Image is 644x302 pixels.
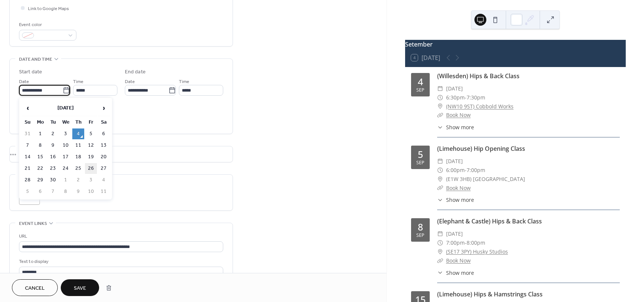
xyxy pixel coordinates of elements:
[98,101,109,115] span: ›
[85,163,97,174] td: 26
[98,175,110,185] td: 4
[418,77,423,86] div: 4
[47,152,59,162] td: 16
[19,78,29,86] span: Date
[465,93,467,102] span: -
[446,93,465,102] span: 6:30pm
[437,111,443,120] div: ​
[22,101,33,115] span: ‹
[437,290,543,298] a: (Limehouse) Hips & Hamstrings Class
[34,175,46,185] td: 29
[446,238,465,247] span: 7:00pm
[418,222,423,232] div: 8
[446,247,508,256] a: (SE17 3PY) Husky Studios
[125,78,135,86] span: Date
[34,128,46,139] td: 1
[465,166,467,175] span: -
[47,128,59,139] td: 2
[22,117,34,128] th: Su
[405,40,626,49] div: Setember
[437,84,443,93] div: ​
[34,186,46,197] td: 6
[98,140,110,151] td: 13
[437,157,443,166] div: ​
[418,150,423,159] div: 5
[446,84,463,93] span: [DATE]
[34,152,46,162] td: 15
[98,186,110,197] td: 11
[19,68,42,76] div: Start date
[47,163,59,174] td: 23
[19,55,52,63] span: Date and time
[446,257,471,264] a: Book Now
[19,232,222,240] div: URL
[437,93,443,102] div: ​
[85,152,97,162] td: 19
[437,238,443,247] div: ​
[22,152,34,162] td: 14
[22,140,34,151] td: 7
[85,140,97,151] td: 12
[437,72,520,80] a: (Willesden) Hips & Back Class
[446,166,465,175] span: 6:00pm
[47,175,59,185] td: 30
[34,100,97,116] th: [DATE]
[446,157,463,166] span: [DATE]
[22,163,34,174] td: 21
[437,175,443,184] div: ​
[437,269,474,277] button: ​Show more
[28,5,69,13] span: Link to Google Maps
[437,123,443,131] div: ​
[85,117,97,128] th: Fr
[467,238,485,247] span: 8:00pm
[437,166,443,175] div: ​
[446,229,463,238] span: [DATE]
[10,146,233,162] div: •••
[34,163,46,174] td: 22
[437,256,443,265] div: ​
[60,186,72,197] td: 8
[34,140,46,151] td: 8
[416,160,424,165] div: Sep
[60,152,72,162] td: 17
[72,140,84,151] td: 11
[47,186,59,197] td: 7
[19,220,47,228] span: Event links
[34,117,46,128] th: Mo
[22,128,34,139] td: 31
[47,140,59,151] td: 9
[47,117,59,128] th: Tu
[60,117,72,128] th: We
[22,186,34,197] td: 5
[437,269,443,277] div: ​
[437,217,542,225] a: (Elephant & Castle) Hips & Back Class
[72,163,84,174] td: 25
[61,279,99,296] button: Save
[446,269,474,277] span: Show more
[98,128,110,139] td: 6
[437,196,474,204] button: ​Show more
[60,175,72,185] td: 1
[98,163,110,174] td: 27
[465,238,467,247] span: -
[437,196,443,204] div: ​
[19,21,75,29] div: Event color
[437,102,443,111] div: ​
[60,140,72,151] td: 10
[98,152,110,162] td: 20
[85,175,97,185] td: 3
[74,284,86,292] span: Save
[446,123,474,131] span: Show more
[467,166,485,175] span: 7:00pm
[446,196,474,204] span: Show more
[437,247,443,256] div: ​
[467,93,485,102] span: 7:30pm
[437,184,443,193] div: ​
[85,128,97,139] td: 5
[12,279,58,296] button: Cancel
[72,186,84,197] td: 9
[22,175,34,185] td: 28
[446,102,514,111] a: (NW10 9ST) Cobbold Works
[437,229,443,238] div: ​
